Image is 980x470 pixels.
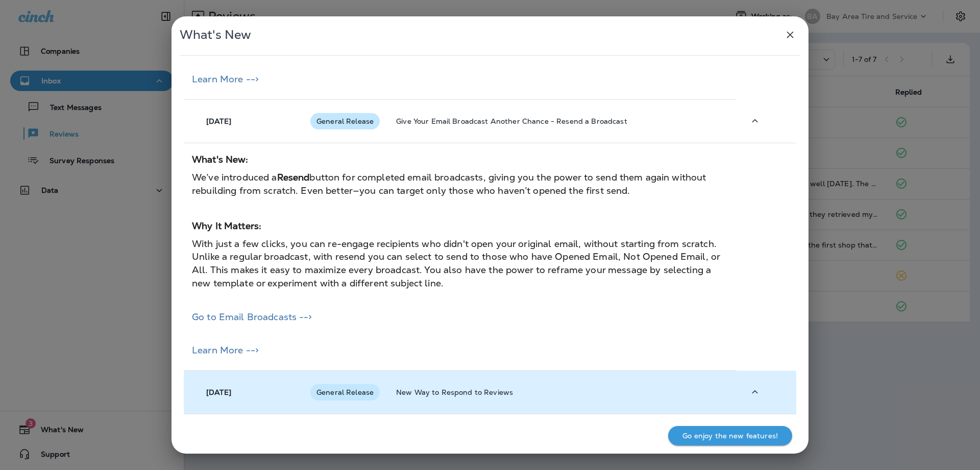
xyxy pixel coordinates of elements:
[192,153,249,165] strong: What's New:
[192,171,277,183] span: We’ve introduced a
[310,388,380,396] span: General Release
[668,426,792,445] button: Go enjoy the new features!
[192,311,312,323] a: Go to Email Broadcasts -->
[192,171,706,196] span: button for completed email broadcasts, giving you the power to send them again without rebuilding...
[180,27,251,42] span: What's New
[192,73,259,85] a: Learn More -->
[206,388,231,396] p: [DATE]
[192,344,259,356] a: Learn More -->
[310,117,380,125] span: General Release
[396,117,728,125] p: Give Your Email Broadcast Another Chance - Resend a Broadcast
[682,432,778,440] p: Go enjoy the new features!
[396,388,728,396] p: New Way to Respond to Reviews
[277,171,310,183] strong: Resend
[192,238,720,289] span: With just a few clicks, you can re-engage recipients who didn't open your original email, without...
[192,220,261,232] strong: Why It Matters:
[206,117,231,125] p: [DATE]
